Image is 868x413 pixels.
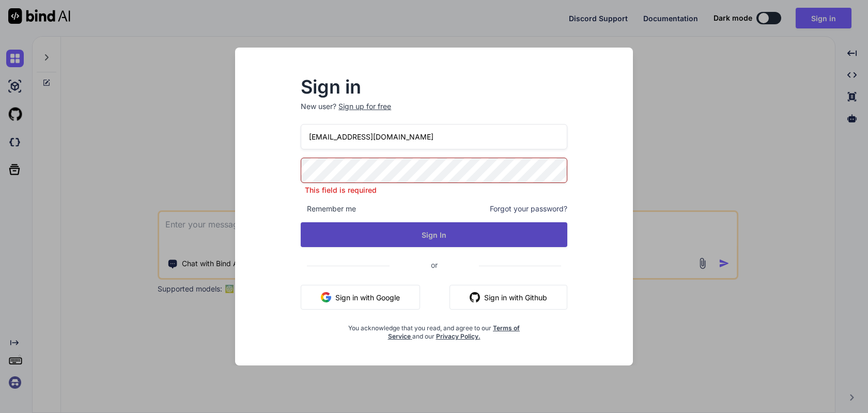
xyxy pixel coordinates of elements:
input: Login or Email [301,124,567,149]
button: Sign in with Github [450,285,567,310]
span: or [390,252,479,278]
p: This field is required [301,185,567,195]
div: You acknowledge that you read, and agree to our and our [345,318,523,341]
img: google [321,292,331,302]
span: Forgot your password? [490,204,567,214]
div: Sign up for free [338,101,391,112]
a: Terms of Service [388,324,520,340]
a: Privacy Policy. [436,332,481,340]
h2: Sign in [301,79,567,95]
button: Sign in with Google [301,285,420,310]
img: github [470,292,480,302]
button: Sign In [301,222,567,247]
span: Remember me [301,204,356,214]
p: New user? [301,101,567,124]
